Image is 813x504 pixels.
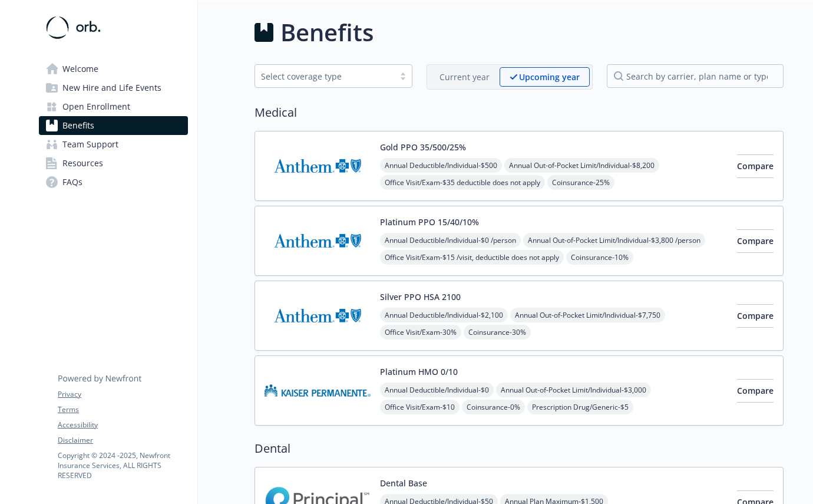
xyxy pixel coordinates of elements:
a: Disclaimer [58,435,187,446]
button: Platinum HMO 0/10 [380,365,458,378]
button: Compare [737,379,774,403]
span: Compare [737,160,774,172]
button: Compare [737,304,774,328]
p: Current year [439,71,490,83]
a: Terms [58,404,187,415]
div: Select coverage type [261,70,388,83]
a: Resources [39,154,188,173]
button: Compare [737,229,774,253]
span: Coinsurance - 30% [464,325,531,340]
span: Annual Out-of-Pocket Limit/Individual - $3,800 /person [523,233,705,248]
img: Anthem Blue Cross carrier logo [265,216,371,266]
span: Office Visit/Exam - 30% [380,325,461,340]
h2: Dental [255,440,784,457]
span: Annual Deductible/Individual - $0 [380,383,494,397]
span: FAQs [62,173,82,192]
span: Coinsurance - 25% [547,175,614,190]
a: Privacy [58,389,187,400]
span: Annual Deductible/Individual - $500 [380,158,502,173]
button: Gold PPO 35/500/25% [380,141,466,153]
span: Benefits [62,116,94,135]
a: Open Enrollment [39,97,188,116]
h2: Medical [255,104,784,121]
span: Welcome [62,60,98,78]
span: Annual Deductible/Individual - $0 /person [380,233,521,248]
span: Resources [62,154,103,173]
a: Accessibility [58,420,187,430]
span: Open Enrollment [62,97,130,116]
button: Compare [737,154,774,178]
p: Copyright © 2024 - 2025 , Newfront Insurance Services, ALL RIGHTS RESERVED [58,450,187,480]
span: Annual Deductible/Individual - $2,100 [380,308,508,322]
span: Compare [737,310,774,321]
span: Compare [737,235,774,246]
span: New Hire and Life Events [62,78,161,97]
input: search by carrier, plan name or type [607,64,784,88]
h1: Benefits [280,15,374,50]
button: Platinum PPO 15/40/10% [380,216,479,228]
a: Benefits [39,116,188,135]
span: Prescription Drug/Generic - $5 [527,400,633,414]
span: Annual Out-of-Pocket Limit/Individual - $3,000 [496,383,651,397]
a: Team Support [39,135,188,154]
button: Dental Base [380,477,427,489]
span: Office Visit/Exam - $15 /visit, deductible does not apply [380,250,564,265]
span: Office Visit/Exam - $35 deductible does not apply [380,175,545,190]
span: Team Support [62,135,118,154]
span: Coinsurance - 0% [462,400,525,414]
span: Annual Out-of-Pocket Limit/Individual - $7,750 [510,308,665,322]
button: Silver PPO HSA 2100 [380,291,461,303]
p: Upcoming year [519,71,580,83]
img: Kaiser Permanente Insurance Company carrier logo [265,365,371,416]
a: FAQs [39,173,188,192]
img: Anthem Blue Cross carrier logo [265,291,371,341]
a: New Hire and Life Events [39,78,188,97]
span: Office Visit/Exam - $10 [380,400,460,414]
a: Welcome [39,60,188,78]
img: Anthem Blue Cross carrier logo [265,141,371,191]
span: Coinsurance - 10% [566,250,633,265]
span: Annual Out-of-Pocket Limit/Individual - $8,200 [504,158,659,173]
span: Compare [737,385,774,396]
